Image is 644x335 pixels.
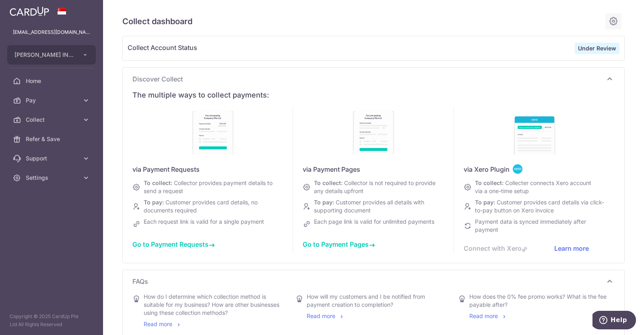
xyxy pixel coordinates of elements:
span: Help [18,6,35,13]
span: Home [26,77,79,85]
span: Collect [26,116,79,124]
div: How does the 0% fee promo works? What is the fee payable after? [469,293,610,309]
span: Customer provides all details with supporting document [314,199,424,214]
p: FAQs [132,277,615,286]
p: Discover Collect [132,74,615,84]
span: Payment data is synced immediately after payment [475,218,586,233]
span: Collector is not required to provide any details upfront [314,179,436,194]
span: Pay [26,96,79,104]
div: How will my customers and I be notified from payment creation to completion? [307,293,447,309]
div: Discover Collect [132,87,615,256]
span: To pay: [144,199,164,206]
span: Settings [26,174,79,182]
span: Refer & Save [26,135,79,143]
span: Collect Account Status [128,43,575,54]
span: To pay: [475,199,495,206]
a: Go to Payment Pages [303,240,375,248]
a: Read more [144,320,182,327]
span: Discover Collect [132,74,605,84]
img: CardUp [10,6,49,16]
span: Support [26,154,79,162]
a: Learn more [554,244,589,252]
strong: Under Review [578,45,616,52]
div: How do I determine which collection method is suitable for my business? How are other businesses ... [144,293,284,317]
img: <span class="translation_missing" title="translation missing: en.collect_dashboard.discover.cards... [513,164,522,174]
div: The multiple ways to collect payments: [132,90,615,100]
a: Read more [307,312,345,319]
span: To collect: [314,179,343,186]
span: Each page link is valid for unlimited payments [314,218,434,225]
div: via Payment Pages [303,164,453,174]
a: Go to Payment Requests [132,240,215,248]
iframe: Opens a widget where you can find more information [592,311,636,331]
a: Read more [469,312,508,319]
p: [EMAIL_ADDRESS][DOMAIN_NAME] [13,28,90,36]
span: Collecter connects Xero account via a one-time setup [475,179,591,194]
img: discover-xero-sg-b5e0f4a20565c41d343697c4b648558ec96bb2b1b9ca64f21e4d1c2465932dfb.jpg [510,106,558,155]
div: via Xero Plugin [464,164,615,174]
div: via Payment Requests [132,164,293,174]
span: Customer provides card details via click-to-pay button on Xero invoice [475,199,604,214]
span: To pay: [314,199,334,206]
span: [PERSON_NAME] INTERIOR PTE LTD [14,51,74,59]
span: Each request link is valid for a single payment [144,218,264,225]
span: FAQs [132,277,605,286]
button: [PERSON_NAME] INTERIOR PTE LTD [7,45,96,65]
h5: Collect dashboard [122,15,605,28]
img: discover-payment-pages-940d318898c69d434d935dddd9c2ffb4de86cb20fe041a80db9227a4a91428ac.jpg [349,106,397,155]
span: Collector provides payment details to send a request [144,179,272,194]
span: Customer provides card details, no documents required [144,199,258,214]
span: To collect: [475,179,504,186]
img: discover-payment-requests-886a7fde0c649710a92187107502557eb2ad8374a8eb2e525e76f9e186b9ffba.jpg [188,106,237,155]
span: To collect: [144,179,172,186]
